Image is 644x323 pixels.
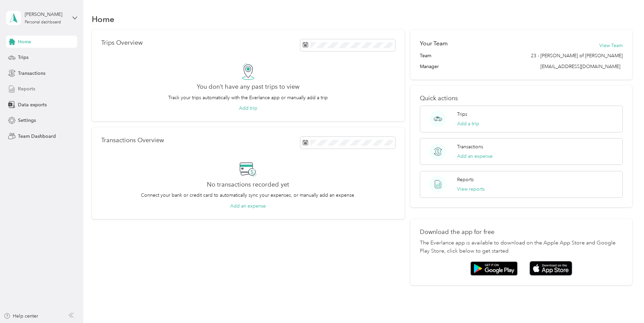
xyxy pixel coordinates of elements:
[457,120,479,127] button: Add a trip
[18,54,28,61] span: Trips
[18,101,47,108] span: Data exports
[530,261,572,276] img: App store
[101,137,164,144] p: Transactions Overview
[18,133,56,140] span: Team Dashboard
[420,95,623,102] p: Quick actions
[457,176,474,183] p: Reports
[470,261,518,276] img: Google play
[531,52,623,59] span: 23 - [PERSON_NAME] of [PERSON_NAME]
[197,83,299,90] h2: You don’t have any past trips to view
[420,63,439,70] span: Manager
[101,39,143,46] p: Trips Overview
[141,192,356,199] p: Connect your bank or credit card to automatically sync your expenses, or manually add an expense.
[18,117,36,124] span: Settings
[168,94,328,101] p: Track your trips automatically with the Everlance app or manually add a trip
[25,11,67,18] div: [PERSON_NAME]
[92,16,114,23] h1: Home
[25,20,61,24] div: Personal dashboard
[457,143,483,150] p: Transactions
[540,64,620,69] span: [EMAIL_ADDRESS][DOMAIN_NAME]
[18,85,35,92] span: Reports
[4,313,38,320] button: Help center
[239,105,257,112] button: Add trip
[457,111,467,118] p: Trips
[457,153,493,160] button: Add an expense
[18,38,31,45] span: Home
[420,39,448,48] h2: Your Team
[18,70,45,77] span: Transactions
[420,52,431,59] span: Team
[599,42,623,49] button: View Team
[457,186,485,193] button: View reports
[606,285,644,323] iframe: Everlance-gr Chat Button Frame
[230,202,266,210] button: Add an expense
[420,229,623,236] p: Download the app for free
[207,181,289,188] h2: No transactions recorded yet
[420,239,623,255] p: The Everlance app is available to download on the Apple App Store and Google Play Store, click be...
